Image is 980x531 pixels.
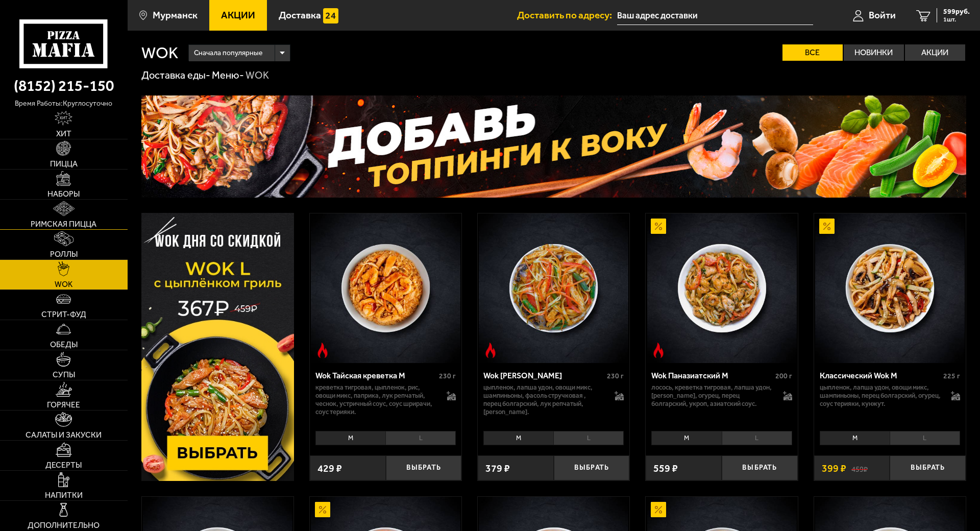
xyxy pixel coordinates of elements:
span: Десерты [45,461,82,469]
span: Салаты и закуски [26,431,102,439]
img: 15daf4d41897b9f0e9f617042186c801.svg [323,8,338,23]
span: Пицца [50,160,78,168]
span: Дополнительно [28,521,100,529]
img: Акционный [651,219,666,234]
a: Меню- [212,69,244,81]
li: M [651,431,721,445]
span: WOK [55,280,72,288]
span: Супы [53,371,75,379]
label: Все [782,44,843,61]
span: 1 шт. [943,16,970,22]
h1: WOK [141,44,178,61]
span: Римская пицца [31,220,96,228]
span: 429 ₽ [317,463,342,473]
a: АкционныйОстрое блюдоWok Паназиатский M [646,213,797,363]
span: Хит [56,130,71,138]
span: 225 г [943,372,960,380]
p: цыпленок, лапша удон, овощи микс, шампиньоны, фасоль стручковая , перец болгарский, лук репчатый,... [483,383,604,416]
li: L [553,431,624,445]
li: L [890,431,960,445]
p: креветка тигровая, цыпленок, рис, овощи микс, паприка, лук репчатый, чеснок, устричный соус, соус... [315,383,436,416]
span: Доставка [279,10,321,20]
span: Доставить по адресу: [517,10,617,20]
div: Классический Wok M [820,371,941,380]
span: 230 г [607,372,624,380]
span: Войти [869,10,896,20]
span: 230 г [439,372,456,380]
a: Острое блюдоWok Карри М [478,213,629,363]
img: Wok Паназиатский M [647,213,797,363]
p: цыпленок, лапша удон, овощи микс, шампиньоны, перец болгарский, огурец, соус терияки, кунжут. [820,383,941,408]
span: 379 ₽ [485,463,510,473]
li: L [722,431,792,445]
li: M [820,431,890,445]
li: M [483,431,553,445]
span: 559 ₽ [653,463,678,473]
a: Острое блюдоWok Тайская креветка M [310,213,461,363]
p: лосось, креветка тигровая, лапша удон, [PERSON_NAME], огурец, перец болгарский, укроп, азиатский ... [651,383,772,408]
span: 599 руб. [943,8,970,15]
span: Наборы [47,190,80,198]
div: Wok Тайская креветка M [315,371,436,380]
div: Wok [PERSON_NAME] [483,371,604,380]
button: Выбрать [722,455,798,480]
img: Акционный [651,502,666,517]
span: Стрит-фуд [41,310,86,319]
img: Острое блюдо [651,343,666,358]
span: Роллы [50,250,78,258]
input: Ваш адрес доставки [617,6,813,25]
li: L [385,431,456,445]
span: Горячее [47,401,80,409]
img: Wok Карри М [479,213,628,363]
a: Доставка еды- [141,69,210,81]
button: Выбрать [554,455,630,480]
s: 459 ₽ [851,463,868,473]
span: Обеды [50,341,78,349]
a: АкционныйКлассический Wok M [814,213,966,363]
li: M [315,431,385,445]
label: Новинки [844,44,904,61]
img: Wok Тайская креветка M [311,213,460,363]
label: Акции [905,44,965,61]
img: Акционный [819,219,835,234]
img: Классический Wok M [815,213,965,363]
span: Сначала популярные [194,43,263,63]
span: 399 ₽ [822,463,846,473]
img: Акционный [315,502,330,517]
img: Острое блюдо [315,343,330,358]
button: Выбрать [386,455,462,480]
span: Напитки [45,491,83,499]
img: Острое блюдо [483,343,498,358]
div: WOK [246,68,269,82]
span: Акции [221,10,255,20]
div: Wok Паназиатский M [651,371,772,380]
button: Выбрать [890,455,966,480]
span: 200 г [775,372,792,380]
span: Мурманск [153,10,198,20]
